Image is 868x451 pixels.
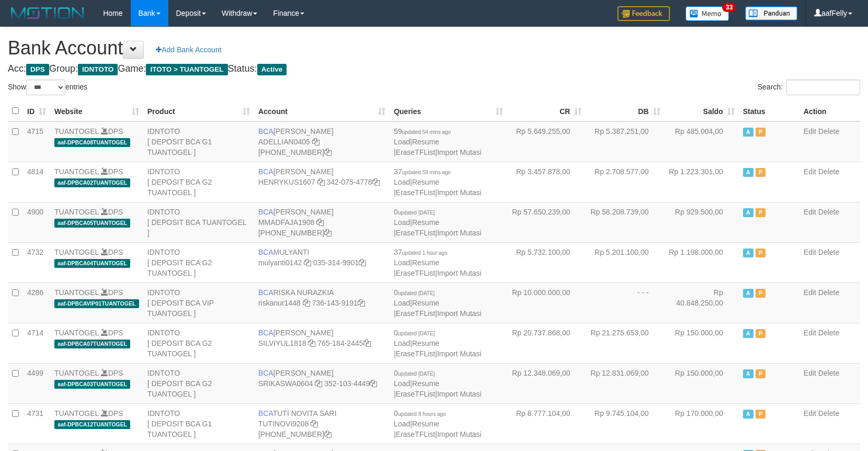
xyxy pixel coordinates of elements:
a: SRIKASWA0604 [258,379,313,388]
th: CR: activate to sort column ascending [507,101,586,121]
a: Resume [412,379,439,388]
span: | | | [394,127,482,156]
td: Rp 1.198.000,00 [665,242,739,283]
label: Search: [758,80,860,95]
td: RISKA NURAZKIA 736-143-9191 [254,283,390,323]
td: IDNTOTO [ DEPOSIT BCA TUANTOGEL ] [143,202,254,242]
a: TUANTOGEL [54,409,99,418]
a: Copy 5665095298 to clipboard [324,430,332,438]
span: 0 [394,369,435,377]
a: Copy 3521034449 to clipboard [370,379,377,388]
a: Delete [818,409,839,418]
span: | | | [394,248,482,277]
a: Delete [818,288,839,297]
a: Resume [412,420,439,428]
td: IDNTOTO [ DEPOSIT BCA G2 TUANTOGEL ] [143,323,254,363]
td: Rp 58.208.739,00 [586,202,664,242]
a: Load [394,138,410,146]
span: IDNTOTO [78,64,118,75]
span: aaf-DPBCA02TUANTOGEL [54,178,130,187]
td: DPS [50,323,143,363]
a: Import Mutasi [437,349,482,358]
th: Status [739,101,800,121]
a: Edit [804,208,816,216]
td: DPS [50,283,143,323]
img: Button%20Memo.svg [686,6,729,21]
a: MMADFAJA1908 [258,218,314,227]
span: updated 59 mins ago [402,170,451,175]
td: IDNTOTO [ DEPOSIT BCA G2 TUANTOGEL ] [143,162,254,202]
span: 0 [394,329,435,337]
span: | | | [394,208,482,237]
th: Queries: activate to sort column ascending [390,101,507,121]
td: Rp 12.348.069,00 [507,363,586,403]
img: Feedback.jpg [618,6,670,21]
span: | | | [394,409,482,438]
td: Rp 40.848.250,00 [665,283,739,323]
span: | | | [394,167,482,197]
a: TUANTOGEL [54,288,99,297]
a: EraseTFList [396,349,435,358]
td: 4715 [23,121,50,162]
a: TUTINOVI9208 [258,420,309,428]
a: Edit [804,329,816,337]
span: 59 [394,127,451,136]
span: | | | [394,369,482,398]
a: Load [394,420,410,428]
span: Active [743,168,753,177]
span: aaf-DPBCA08TUANTOGEL [54,138,130,147]
span: Active [743,369,753,378]
td: Rp 5.732.100,00 [507,242,586,283]
a: SILVIYUL1818 [258,339,306,347]
a: Import Mutasi [437,148,482,156]
a: Import Mutasi [437,309,482,318]
td: [PERSON_NAME] 352-103-4449 [254,363,390,403]
span: DPS [26,64,49,75]
td: IDNTOTO [ DEPOSIT BCA G2 TUANTOGEL ] [143,242,254,283]
a: Delete [818,208,839,216]
td: 4286 [23,283,50,323]
input: Search: [786,80,860,95]
span: BCA [258,127,273,136]
a: mulyanti0142 [258,258,302,267]
a: Import Mutasi [437,269,482,277]
td: IDNTOTO [ DEPOSIT BCA VIP TUANTOGEL ] [143,283,254,323]
a: TUANTOGEL [54,208,99,216]
a: Load [394,299,410,307]
a: Copy 4062282031 to clipboard [324,229,332,237]
a: TUANTOGEL [54,369,99,377]
td: Rp 150.000,00 [665,323,739,363]
td: [PERSON_NAME] [PHONE_NUMBER] [254,202,390,242]
a: Edit [804,369,816,377]
span: BCA [258,288,273,297]
a: TUANTOGEL [54,329,99,337]
a: Resume [412,339,439,347]
a: Edit [804,409,816,418]
td: IDNTOTO [ DEPOSIT BCA G2 TUANTOGEL ] [143,363,254,403]
td: Rp 20.737.868,00 [507,323,586,363]
span: BCA [258,208,273,216]
th: Action [800,101,860,121]
span: updated [DATE] [398,290,435,296]
h4: Acc: Group: Game: Status: [8,64,860,74]
a: ADELLIAN0405 [258,138,310,146]
a: EraseTFList [396,148,435,156]
a: EraseTFList [396,188,435,197]
a: Resume [412,138,439,146]
td: Rp 8.777.104,00 [507,403,586,444]
td: [PERSON_NAME] 342-075-4778 [254,162,390,202]
span: Paused [756,208,766,217]
td: TUTI NOVITA SARI [PHONE_NUMBER] [254,403,390,444]
a: HENRYKUS1607 [258,178,315,186]
span: BCA [258,369,273,377]
img: MOTION_logo.png [8,5,87,21]
span: Active [743,128,753,137]
span: Paused [756,128,766,137]
span: 37 [394,248,447,256]
a: Edit [804,248,816,256]
a: Delete [818,329,839,337]
td: Rp 485.004,00 [665,121,739,162]
a: Resume [412,178,439,186]
span: BCA [258,167,273,176]
span: 37 [394,167,451,176]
